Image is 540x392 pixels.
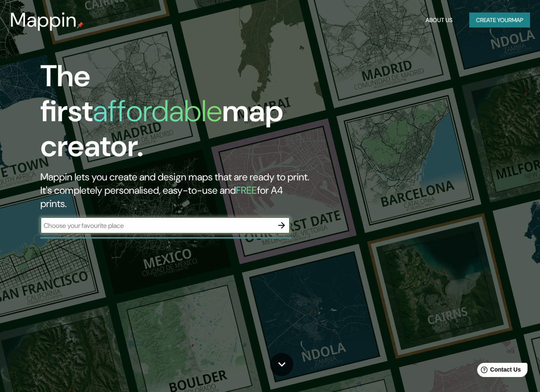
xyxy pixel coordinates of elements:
h3: Mappin [10,8,77,32]
h1: affordable [93,92,222,130]
h1: The first map creator. [40,59,310,170]
iframe: Help widget launcher [466,360,531,383]
button: About Us [422,12,456,28]
input: Choose your favourite place [40,221,273,230]
img: mappin-pin [77,22,84,28]
h5: FREE [236,184,257,197]
h2: Mappin lets you create and design maps that are ready to print. It's completely personalised, eas... [40,170,310,210]
button: Create yourmap [469,12,530,28]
